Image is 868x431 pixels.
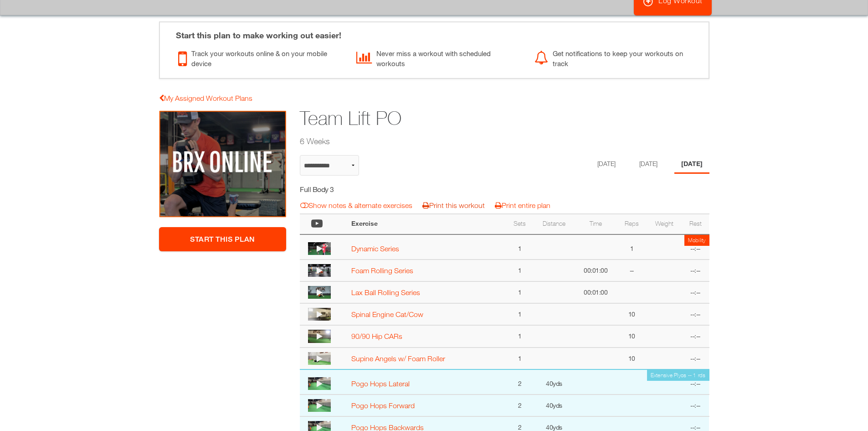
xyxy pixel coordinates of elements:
[682,234,709,260] td: --:--
[682,281,709,303] td: --:--
[553,401,562,409] span: yds
[300,184,462,194] h5: Full Body 3
[534,214,575,234] th: Distance
[506,281,534,303] td: 1
[617,214,647,234] th: Reps
[506,369,534,395] td: 2
[300,135,639,147] h2: 6 Weeks
[159,227,287,251] a: Start This Plan
[647,370,709,381] td: Extensive Plyos -- 1 rds
[351,288,420,296] a: Lax Ball Rolling Series
[351,401,415,410] a: Pogo Hops Forward
[159,110,287,218] img: Team Lift PO
[300,201,412,209] a: Show notes & alternate exercises
[506,260,534,281] td: 1
[422,201,485,209] a: Print this workout
[575,260,616,281] td: 00:01:00
[506,395,534,416] td: 2
[356,46,521,69] div: Never miss a workout with scheduled workouts
[506,234,534,260] td: 1
[534,46,699,69] div: Get notifications to keep your workouts on track
[682,260,709,281] td: --:--
[506,214,534,234] th: Sets
[178,46,343,69] div: Track your workouts online & on your mobile device
[682,325,709,347] td: --:--
[674,155,709,174] li: Day 3
[684,235,709,246] td: Mobility
[534,369,575,395] td: 40
[351,379,410,388] a: Pogo Hops Lateral
[553,423,562,431] span: yds
[506,303,534,325] td: 1
[347,214,506,234] th: Exercise
[308,308,331,321] img: thumbnail.png
[575,214,616,234] th: Time
[617,348,647,369] td: 10
[351,310,423,318] a: Spinal Engine Cat/Cow
[159,94,252,102] a: My Assigned Workout Plans
[682,303,709,325] td: --:--
[617,325,647,347] td: 10
[495,201,550,209] a: Print entire plan
[351,354,445,363] a: Supine Angels w/ Foam Roller
[300,105,639,132] h1: Team Lift PO
[682,369,709,395] td: --:--
[308,352,331,365] img: thumbnail.png
[308,264,331,277] img: thumbnail.png
[308,242,331,255] img: thumbnail.png
[308,377,331,390] img: 1922978866-c6dce68349caa26874eaeb9532ac180d56db9005ddcf7d627d298720c13303cb-d_256x144
[647,214,682,234] th: Weight
[591,155,622,174] li: Day 1
[632,155,664,174] li: Day 2
[308,399,331,412] img: 1922978650-1c57c7c4349d2825fcac591706206e040b69589bb46a9b4ec65fdc8cdc9c4e11-d_256x144
[617,234,647,260] td: 1
[682,214,709,234] th: Rest
[506,348,534,369] td: 1
[575,281,616,303] td: 00:01:00
[617,303,647,325] td: 10
[351,266,413,275] a: Foam Rolling Series
[167,22,702,42] div: Start this plan to make working out easier!
[308,330,331,343] img: thumbnail.png
[553,379,562,387] span: yds
[617,260,647,281] td: --
[308,286,331,299] img: thumbnail.png
[506,325,534,347] td: 1
[682,395,709,416] td: --:--
[351,332,402,340] a: 90/90 Hip CARs
[682,348,709,369] td: --:--
[351,244,399,253] a: Dynamic Series
[534,395,575,416] td: 40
